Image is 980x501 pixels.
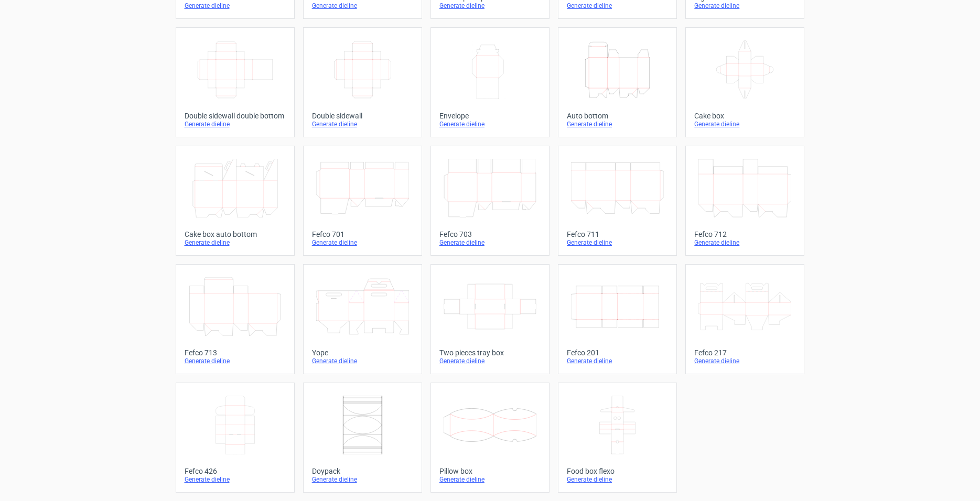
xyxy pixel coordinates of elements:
[567,120,668,128] div: Generate dieline
[567,2,668,10] div: Generate dieline
[312,238,413,247] div: Generate dieline
[439,467,541,475] div: Pillow box
[176,146,295,256] a: Cake box auto bottomGenerate dieline
[176,383,295,493] a: Fefco 426Generate dieline
[312,357,413,365] div: Generate dieline
[439,475,541,484] div: Generate dieline
[558,383,677,493] a: Food box flexoGenerate dieline
[558,27,677,137] a: Auto bottomGenerate dieline
[694,357,795,365] div: Generate dieline
[439,112,541,120] div: Envelope
[312,475,413,484] div: Generate dieline
[303,27,422,137] a: Double sidewallGenerate dieline
[430,146,550,256] a: Fefco 703Generate dieline
[567,238,668,247] div: Generate dieline
[558,146,677,256] a: Fefco 711Generate dieline
[312,230,413,238] div: Fefco 701
[303,146,422,256] a: Fefco 701Generate dieline
[312,467,413,475] div: Doypack
[185,348,286,357] div: Fefco 713
[185,120,286,128] div: Generate dieline
[567,357,668,365] div: Generate dieline
[176,27,295,137] a: Double sidewall double bottomGenerate dieline
[185,230,286,238] div: Cake box auto bottom
[567,475,668,484] div: Generate dieline
[558,264,677,374] a: Fefco 201Generate dieline
[439,348,541,357] div: Two pieces tray box
[185,475,286,484] div: Generate dieline
[185,467,286,475] div: Fefco 426
[312,348,413,357] div: Yope
[685,146,804,256] a: Fefco 712Generate dieline
[430,264,550,374] a: Two pieces tray boxGenerate dieline
[685,27,804,137] a: Cake boxGenerate dieline
[439,238,541,247] div: Generate dieline
[567,348,668,357] div: Fefco 201
[694,112,795,120] div: Cake box
[439,230,541,238] div: Fefco 703
[439,357,541,365] div: Generate dieline
[176,264,295,374] a: Fefco 713Generate dieline
[303,383,422,493] a: DoypackGenerate dieline
[567,230,668,238] div: Fefco 711
[694,348,795,357] div: Fefco 217
[439,120,541,128] div: Generate dieline
[694,120,795,128] div: Generate dieline
[430,383,550,493] a: Pillow boxGenerate dieline
[439,2,541,10] div: Generate dieline
[185,112,286,120] div: Double sidewall double bottom
[567,112,668,120] div: Auto bottom
[312,2,413,10] div: Generate dieline
[312,112,413,120] div: Double sidewall
[694,238,795,247] div: Generate dieline
[312,120,413,128] div: Generate dieline
[694,230,795,238] div: Fefco 712
[185,357,286,365] div: Generate dieline
[430,27,550,137] a: EnvelopeGenerate dieline
[185,2,286,10] div: Generate dieline
[567,467,668,475] div: Food box flexo
[685,264,804,374] a: Fefco 217Generate dieline
[303,264,422,374] a: YopeGenerate dieline
[694,2,795,10] div: Generate dieline
[185,238,286,247] div: Generate dieline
